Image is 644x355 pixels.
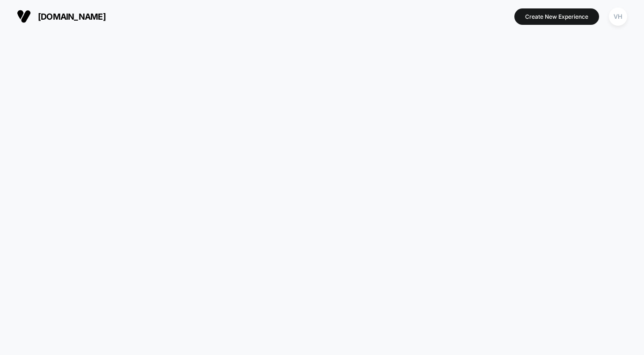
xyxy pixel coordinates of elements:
[609,7,627,26] div: VH
[606,7,630,26] button: VH
[17,9,31,23] img: Visually logo
[14,9,109,24] button: [DOMAIN_NAME]
[38,12,106,22] span: [DOMAIN_NAME]
[514,8,599,25] button: Create New Experience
